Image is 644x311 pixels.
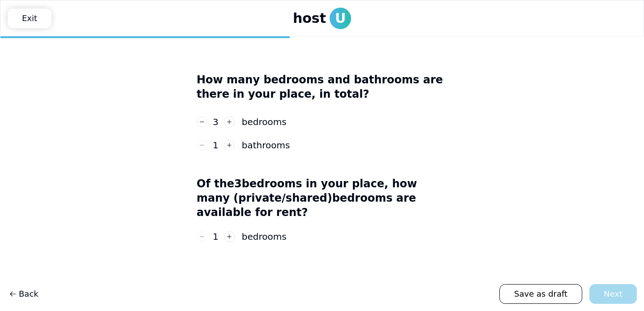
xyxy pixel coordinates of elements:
[242,230,287,243] p: bedrooms
[197,177,447,220] h3: Of the 3 bedrooms in your place, how many (private/shared)bedrooms are available for rent?
[293,8,351,29] a: hostU
[213,116,219,128] span: 3
[9,288,39,300] span: Back
[330,8,351,29] span: U
[293,10,326,26] span: host
[213,230,219,243] span: 1
[8,9,52,28] a: Exit
[242,139,290,151] p: bathrooms
[242,116,287,128] p: bedrooms
[7,284,49,304] a: Back
[499,284,582,304] a: Save as draft
[213,139,219,151] span: 1
[197,73,447,101] h3: How many bedrooms and bathrooms are there in your place, in total?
